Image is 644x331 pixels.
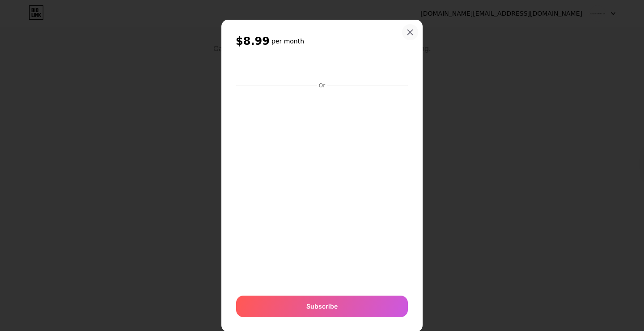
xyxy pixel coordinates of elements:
iframe: Secure payment input frame [234,90,410,287]
span: Subscribe [306,301,338,311]
iframe: Secure payment input frame [236,58,408,79]
span: $8.99 [236,34,270,48]
h6: per month [271,37,304,46]
div: Or [317,82,327,89]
